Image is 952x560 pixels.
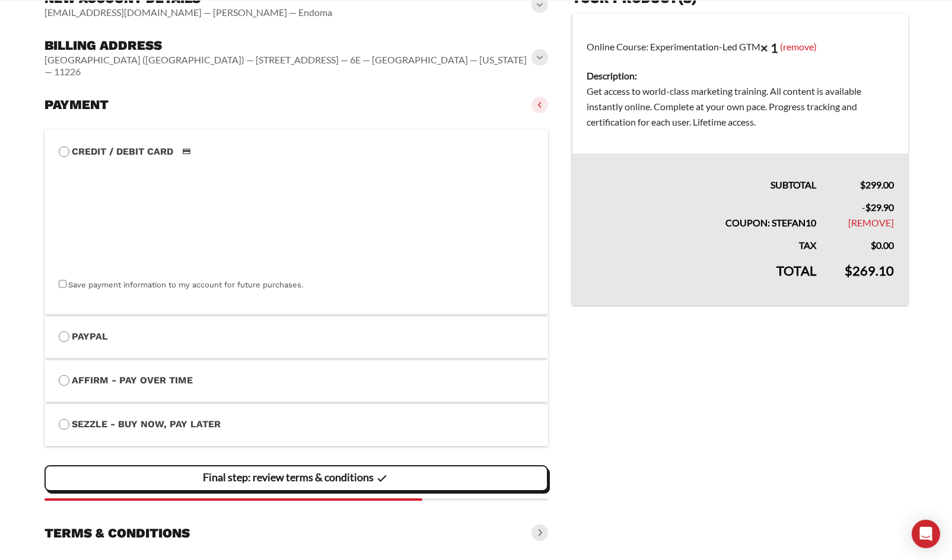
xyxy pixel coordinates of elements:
[865,201,871,213] span: $
[871,239,876,251] span: $
[845,263,894,279] bdi: 269.10
[587,84,893,130] dd: Get access to world-class marketing training. All content is available instantly online. Complete...
[68,280,303,289] label: Save payment information to my account for future purchases.
[871,239,894,251] bdi: 0.00
[572,253,830,305] th: Total
[760,40,778,56] strong: × 1
[572,193,830,231] th: Coupon: stefan10
[845,263,852,279] span: $
[44,37,534,54] h3: Billing address
[59,329,534,344] label: PayPal
[59,373,534,388] label: Affirm - Pay over time
[44,54,534,78] vaadin-horizontal-layout: [GEOGRAPHIC_DATA] ([GEOGRAPHIC_DATA]) — [STREET_ADDRESS] — 6E — [GEOGRAPHIC_DATA] — [US_STATE] — ...
[44,7,332,18] vaadin-horizontal-layout: [EMAIL_ADDRESS][DOMAIN_NAME] — [PERSON_NAME] — Endoma
[860,179,894,190] bdi: 299.00
[59,419,69,430] input: Sezzle - Buy Now, Pay Later
[865,201,894,213] span: 29.90
[44,525,190,542] h3: Terms & conditions
[59,375,69,386] input: Affirm - Pay over time
[59,331,69,342] input: PayPal
[59,146,69,157] input: Credit / Debit CardCredit / Debit Card
[912,520,940,548] div: Open Intercom Messenger
[572,231,830,253] th: Tax
[572,14,908,153] td: Online Course: Experimentation-Led GTM
[44,465,549,491] vaadin-button: Final step: review terms & conditions
[44,97,109,113] h3: Payment
[572,153,830,193] th: Subtotal
[860,179,865,190] span: $
[59,417,534,432] label: Sezzle - Buy Now, Pay Later
[587,68,893,84] dt: Description:
[830,193,908,231] td: -
[780,41,817,52] a: (remove)
[848,217,894,228] a: Remove stefan10 coupon
[56,157,532,278] iframe: Secure payment input frame
[59,144,534,159] label: Credit / Debit Card
[176,145,198,159] img: Credit / Debit Card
